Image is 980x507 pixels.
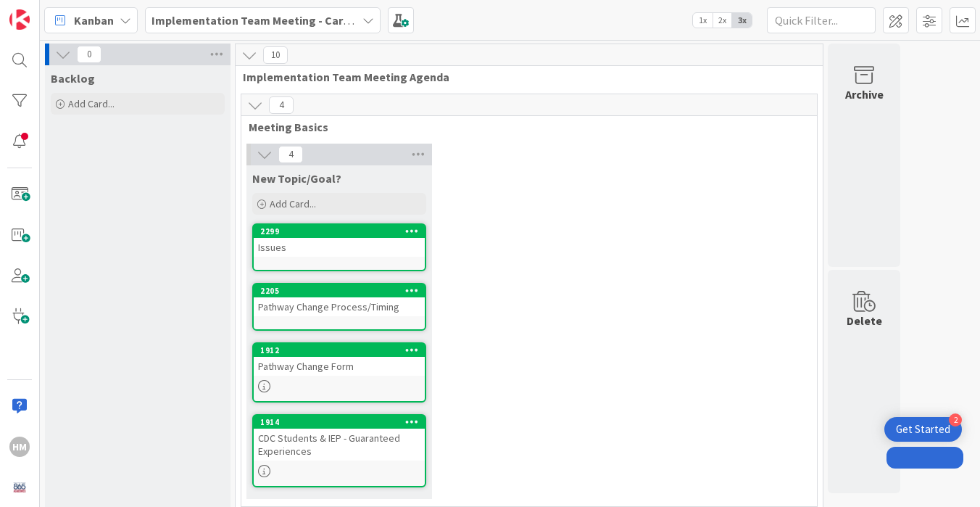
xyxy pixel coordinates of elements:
[896,422,950,437] div: Get Started
[249,120,799,134] span: Meeting Basics
[949,413,962,426] div: 2
[68,97,115,110] span: Add Card...
[263,46,288,64] span: 10
[254,429,425,461] div: CDC Students & IEP - Guaranteed Experiences
[278,146,303,163] span: 4
[845,86,884,103] div: Archive
[254,284,425,297] div: 2205
[260,226,425,236] div: 2299
[77,46,101,63] span: 0
[884,417,962,442] div: Open Get Started checklist, remaining modules: 2
[243,70,805,84] span: Implementation Team Meeting Agenda
[254,344,425,357] div: 1912
[51,71,95,86] span: Backlog
[151,13,406,28] b: Implementation Team Meeting - Career Themed
[270,197,316,210] span: Add Card...
[74,12,114,29] span: Kanban
[9,477,30,498] img: avatar
[847,312,882,329] div: Delete
[260,345,425,355] div: 1912
[9,9,30,30] img: Visit kanbanzone.com
[254,238,425,257] div: Issues
[693,13,713,28] span: 1x
[732,13,752,28] span: 3x
[9,437,30,457] div: HM
[254,297,425,316] div: Pathway Change Process/Timing
[254,225,425,257] div: 2299Issues
[254,225,425,238] div: 2299
[260,286,425,296] div: 2205
[254,416,425,429] div: 1914
[254,284,425,316] div: 2205Pathway Change Process/Timing
[252,171,341,186] span: New Topic/Goal?
[767,7,876,33] input: Quick Filter...
[254,416,425,461] div: 1914CDC Students & IEP - Guaranteed Experiences
[260,417,425,427] div: 1914
[713,13,732,28] span: 2x
[254,344,425,376] div: 1912Pathway Change Form
[254,357,425,376] div: Pathway Change Form
[269,96,294,114] span: 4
